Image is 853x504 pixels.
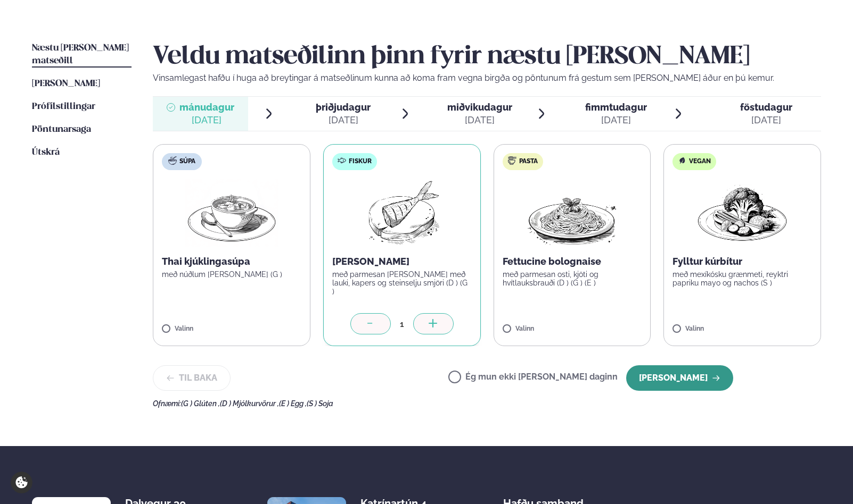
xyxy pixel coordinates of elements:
[503,270,642,287] p: með parmesan osti, kjöti og hvítlauksbrauði (D ) (G ) (E )
[11,472,32,493] a: Cookie settings
[181,399,220,408] span: (G ) Glúten ,
[185,179,278,247] img: Soup.png
[32,125,91,134] span: Pöntunarsaga
[153,72,821,85] p: Vinsamlegast hafðu í huga að breytingar á matseðlinum kunna að koma fram vegna birgða og pöntunum...
[332,270,472,296] p: með parmesan [PERSON_NAME] með lauki, kapers og steinselju smjöri (D ) (G )
[32,44,129,65] span: Næstu [PERSON_NAME] matseðill
[316,114,371,127] div: [DATE]
[32,79,100,88] span: [PERSON_NAME]
[32,78,100,90] a: [PERSON_NAME]
[740,114,792,127] div: [DATE]
[447,102,512,113] span: miðvikudagur
[153,42,821,72] h2: Veldu matseðilinn þinn fyrir næstu [PERSON_NAME]
[391,318,413,330] div: 1
[508,156,516,165] img: pasta.svg
[672,270,812,287] p: með mexíkósku grænmeti, reyktri papriku mayo og nachos (S )
[447,114,512,127] div: [DATE]
[689,157,711,166] span: Vegan
[585,114,647,127] div: [DATE]
[32,102,95,111] span: Prófílstillingar
[32,146,60,159] a: Útskrá
[626,365,733,391] button: [PERSON_NAME]
[153,399,821,408] div: Ofnæmi:
[162,255,301,268] p: Thai kjúklingasúpa
[32,100,95,113] a: Prófílstillingar
[32,42,132,68] a: Næstu [PERSON_NAME] matseðill
[220,399,279,408] span: (D ) Mjólkurvörur ,
[179,102,234,113] span: mánudagur
[332,255,472,268] p: [PERSON_NAME]
[32,123,91,136] a: Pöntunarsaga
[338,156,346,165] img: fish.svg
[168,156,177,165] img: soup.svg
[153,365,231,391] button: Til baka
[503,255,642,268] p: Fettucine bolognaise
[162,270,301,279] p: með núðlum [PERSON_NAME] (G )
[179,157,195,166] span: Súpa
[349,157,372,166] span: Fiskur
[695,179,789,247] img: Vegan.png
[585,102,647,113] span: fimmtudagur
[526,179,619,247] img: Spagetti.png
[307,399,333,408] span: (S ) Soja
[519,157,538,166] span: Pasta
[32,148,60,157] span: Útskrá
[355,179,449,247] img: Fish.png
[279,399,307,408] span: (E ) Egg ,
[678,156,686,165] img: Vegan.svg
[316,102,371,113] span: þriðjudagur
[740,102,792,113] span: föstudagur
[672,255,812,268] p: Fylltur kúrbítur
[179,114,234,127] div: [DATE]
